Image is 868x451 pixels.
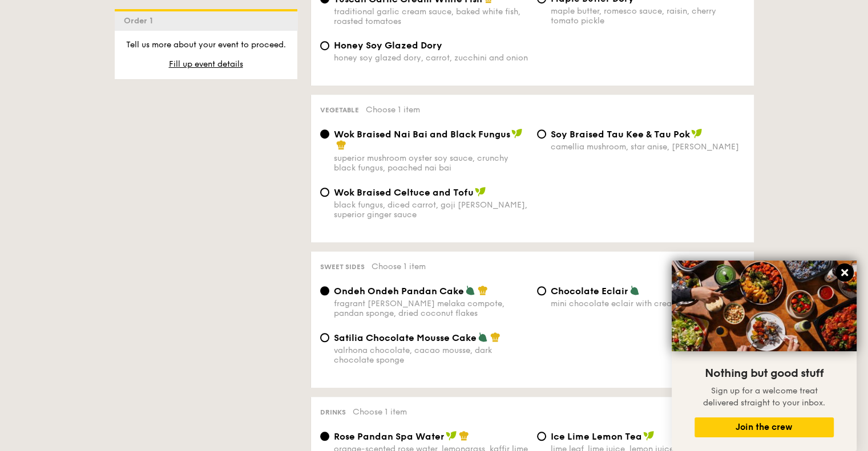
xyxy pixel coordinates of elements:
span: Choose 1 item [353,407,407,417]
input: Satilia Chocolate Mousse Cakevalrhona chocolate, cacao mousse, dark chocolate sponge [320,333,329,342]
span: Fill up event details [169,59,243,69]
button: Join the crew [695,417,834,437]
span: ⁠Soy Braised Tau Kee & Tau Pok [551,129,690,140]
span: Ice Lime Lemon Tea [551,431,642,442]
span: Honey Soy Glazed Dory [334,40,442,51]
span: Order 1 [124,16,158,26]
img: icon-vegetarian.fe4039eb.svg [478,332,488,342]
span: Ondeh Ondeh Pandan Cake [334,286,464,296]
div: fragrant [PERSON_NAME] melaka compote, pandan sponge, dried coconut flakes [334,299,528,318]
input: Rose Pandan Spa Waterorange-scented rose water, lemongrass, kaffir lime leaf [320,432,329,441]
img: icon-vegan.f8ff3823.svg [643,430,655,441]
img: icon-vegan.f8ff3823.svg [446,430,457,441]
img: icon-chef-hat.a58ddaea.svg [336,140,346,150]
span: Choose 1 item [366,105,420,115]
span: Nothing but good stuff [705,367,823,380]
span: Sweet sides [320,263,365,271]
img: icon-chef-hat.a58ddaea.svg [478,285,488,295]
img: icon-vegan.f8ff3823.svg [511,128,523,139]
input: Wok Braised Celtuce and Tofublack fungus, diced carrot, goji [PERSON_NAME], superior ginger sauce [320,188,329,197]
span: Wok Braised Nai Bai and Black Fungus [334,129,510,140]
input: Ice Lime Lemon Tealime leaf, lime juice, lemon juice, aromatic tea base [537,432,546,441]
img: DSC07876-Edit02-Large.jpeg [672,261,857,351]
input: Chocolate Eclairmini chocolate eclair with creamy custard filling [537,286,546,295]
span: Wok Braised Celtuce and Tofu [334,187,474,198]
img: icon-chef-hat.a58ddaea.svg [490,332,500,342]
input: Honey Soy Glazed Doryhoney soy glazed dory, carrot, zucchini and onion [320,41,329,50]
input: ⁠Soy Braised Tau Kee & Tau Pokcamellia mushroom, star anise, [PERSON_NAME] [537,129,546,139]
img: icon-vegan.f8ff3823.svg [475,186,486,197]
div: mini chocolate eclair with creamy custard filling [551,299,745,308]
span: Choose 1 item [372,262,426,271]
p: Tell us more about your event to proceed. [124,39,288,51]
input: Wok Braised Nai Bai and Black Fungussuperior mushroom oyster soy sauce, crunchy black fungus, poa... [320,129,329,139]
div: superior mushroom oyster soy sauce, crunchy black fungus, poached nai bai [334,153,528,173]
img: icon-vegan.f8ff3823.svg [691,128,703,139]
img: icon-vegetarian.fe4039eb.svg [465,285,475,295]
img: icon-chef-hat.a58ddaea.svg [459,430,469,441]
div: black fungus, diced carrot, goji [PERSON_NAME], superior ginger sauce [334,200,528,220]
div: honey soy glazed dory, carrot, zucchini and onion [334,53,528,63]
div: traditional garlic cream sauce, baked white fish, roasted tomatoes [334,7,528,26]
div: camellia mushroom, star anise, [PERSON_NAME] [551,142,745,152]
input: Ondeh Ondeh Pandan Cakefragrant [PERSON_NAME] melaka compote, pandan sponge, dried coconut flakes [320,286,329,295]
img: icon-vegetarian.fe4039eb.svg [629,285,640,295]
span: Sign up for a welcome treat delivered straight to your inbox. [703,386,825,408]
span: Vegetable [320,106,359,114]
div: maple butter, romesco sauce, raisin, cherry tomato pickle [551,6,745,26]
span: Drinks [320,408,346,416]
span: Satilia Chocolate Mousse Cake [334,332,477,343]
div: valrhona chocolate, cacao mousse, dark chocolate sponge [334,346,528,365]
span: Chocolate Eclair [551,286,628,296]
button: Close [835,263,854,282]
span: Rose Pandan Spa Water [334,431,445,442]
